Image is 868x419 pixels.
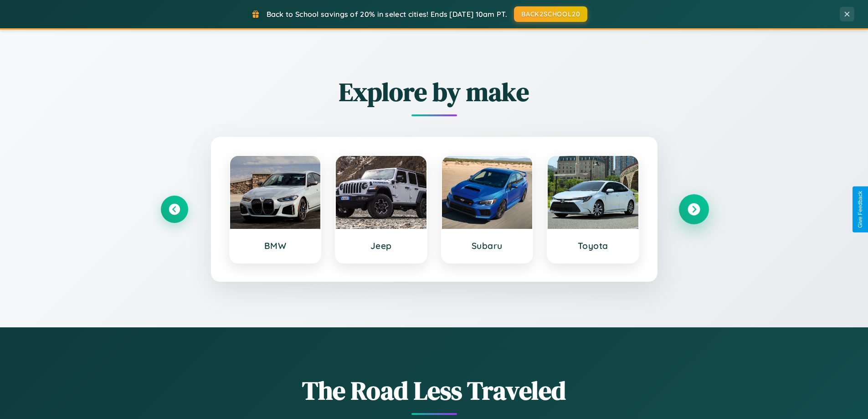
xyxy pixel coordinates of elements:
[161,74,708,109] h2: Explore by make
[345,240,417,251] h3: Jeep
[514,6,587,22] button: BACK2SCHOOL20
[267,10,507,19] span: Back to School savings of 20% in select cities! Ends [DATE] 10am PT.
[557,240,629,251] h3: Toyota
[451,240,524,251] h3: Subaru
[239,240,312,251] h3: BMW
[857,191,863,228] div: Give Feedback
[161,373,708,408] h1: The Road Less Traveled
